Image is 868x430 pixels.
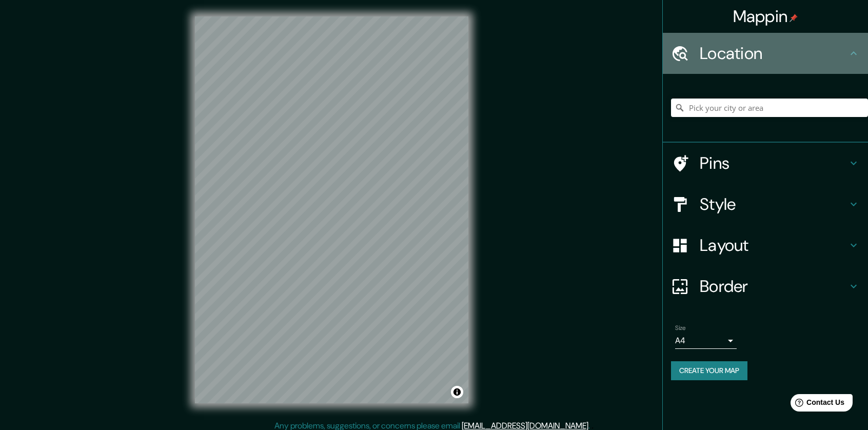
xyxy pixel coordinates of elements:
[663,266,868,307] div: Border
[663,143,868,184] div: Pins
[671,99,868,117] input: Pick your city or area
[733,6,798,27] h4: Mappin
[663,33,868,74] div: Location
[700,276,847,297] h4: Border
[451,386,463,398] button: Toggle attribution
[663,184,868,225] div: Style
[195,16,468,403] canvas: Map
[675,333,737,349] div: A4
[663,225,868,266] div: Layout
[700,194,847,214] h4: Style
[700,153,847,173] h4: Pins
[675,324,686,333] label: Size
[700,235,847,256] h4: Layout
[777,390,857,419] iframe: Help widget launcher
[700,43,847,64] h4: Location
[671,361,747,380] button: Create your map
[790,14,798,22] img: pin-icon.png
